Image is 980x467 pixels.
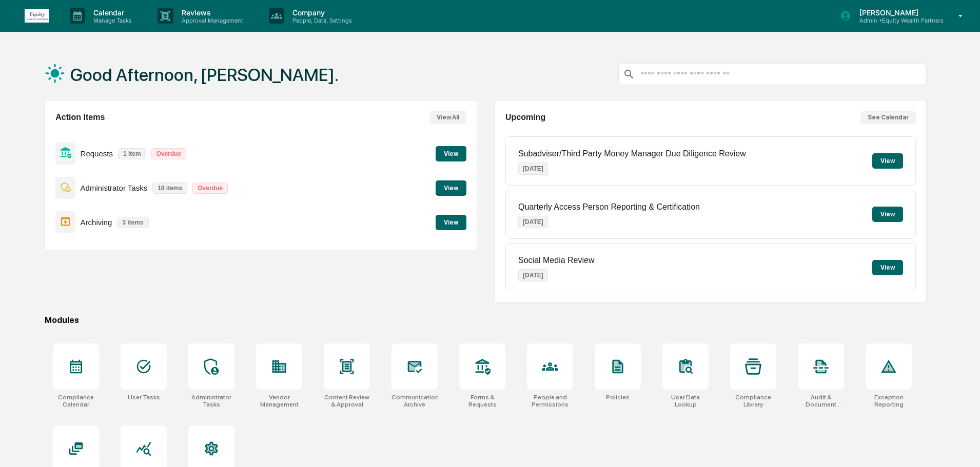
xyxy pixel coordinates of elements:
p: Social Media Review [518,256,595,265]
img: logo [25,9,49,23]
button: View [436,215,466,230]
p: People, Data, Settings [284,17,357,24]
div: Administrator Tasks [188,394,234,408]
p: Company [284,8,357,17]
h2: Upcoming [505,113,545,122]
a: View [436,148,466,158]
p: [DATE] [518,216,548,228]
p: [DATE] [518,163,548,175]
p: 1 item [118,148,146,159]
button: View All [429,111,466,124]
p: Approval Management [173,17,248,24]
div: Policies [606,394,630,401]
p: Quarterly Access Person Reporting & Certification [518,202,700,212]
button: View [436,180,466,196]
div: User Tasks [128,394,160,401]
p: Administrator Tasks [81,184,148,192]
div: Forms & Requests [459,394,505,408]
p: [DATE] [518,269,548,281]
div: Compliance Calendar [53,394,99,408]
button: View [872,153,903,169]
h1: Good Afternoon, [PERSON_NAME]. [70,65,339,85]
div: Vendor Management [256,394,302,408]
div: Communications Archive [391,394,438,408]
p: Reviews [173,8,248,17]
p: Calendar [85,8,137,17]
div: Audit & Document Logs [798,394,844,408]
p: Requests [81,149,113,158]
div: Content Review & Approval [324,394,370,408]
a: View [436,217,466,227]
button: See Calendar [860,111,916,124]
div: People and Permissions [527,394,573,408]
h2: Action Items [55,113,105,122]
p: 18 items [152,182,187,194]
p: Overdue [151,148,187,159]
a: View [436,182,466,192]
p: [PERSON_NAME] [851,8,944,17]
div: User Data Lookup [662,394,709,408]
button: View [872,260,903,275]
button: View [872,207,903,222]
p: Archiving [81,218,112,227]
button: View [436,146,466,161]
div: Modules [45,315,927,325]
p: Subadviser/Third Party Money Manager Due Diligence Review [518,149,746,158]
p: Manage Tasks [85,17,137,24]
div: Exception Reporting [866,394,912,408]
iframe: Open customer support [947,433,975,461]
p: Overdue [192,182,228,194]
p: 3 items [117,217,148,228]
p: Admin • Equity Wealth Partners [851,17,944,24]
div: Compliance Library [730,394,776,408]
